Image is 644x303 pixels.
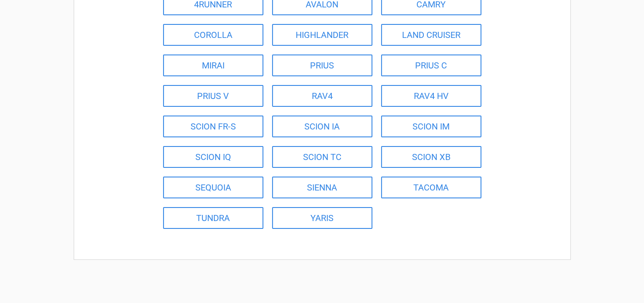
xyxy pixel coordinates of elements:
[381,116,481,137] a: SCION IM
[272,177,372,198] a: SIENNA
[381,146,481,168] a: SCION XB
[272,146,372,168] a: SCION TC
[272,54,372,76] a: PRIUS
[272,116,372,137] a: SCION IA
[163,54,263,76] a: MIRAI
[163,116,263,137] a: SCION FR-S
[163,146,263,168] a: SCION IQ
[381,177,481,198] a: TACOMA
[163,85,263,107] a: PRIUS V
[272,85,372,107] a: RAV4
[381,24,481,46] a: LAND CRUISER
[272,207,372,229] a: YARIS
[272,24,372,46] a: HIGHLANDER
[381,85,481,107] a: RAV4 HV
[163,24,263,46] a: COROLLA
[163,207,263,229] a: TUNDRA
[163,177,263,198] a: SEQUOIA
[381,54,481,76] a: PRIUS C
